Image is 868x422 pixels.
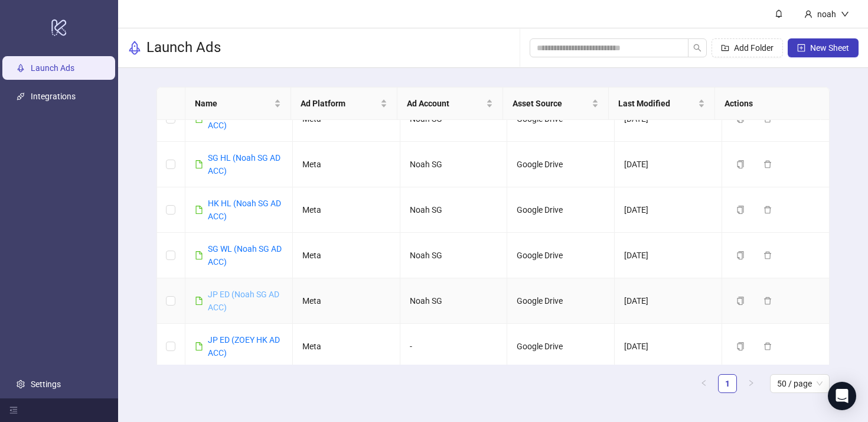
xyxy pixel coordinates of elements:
span: copy [736,297,745,305]
span: delete [763,297,772,305]
button: left [694,374,713,393]
li: Previous Page [694,374,713,393]
span: file [195,160,203,168]
td: Meta [293,187,400,233]
td: [DATE] [615,142,722,187]
span: menu-fold [9,406,18,414]
span: right [748,379,755,387]
span: delete [763,206,772,214]
div: noah [812,8,841,21]
td: Noah SG [400,233,508,278]
button: New Sheet [788,38,859,57]
span: search [693,44,701,52]
span: copy [736,251,745,259]
td: Noah SG [400,278,508,324]
span: file [195,342,203,350]
td: Google Drive [507,233,615,278]
div: Open Intercom Messenger [828,382,856,410]
div: Page Size [770,374,830,393]
td: Google Drive [507,324,615,369]
span: folder-add [721,44,729,52]
span: New Sheet [810,43,849,53]
a: Launch Ads [31,63,74,73]
span: file [195,206,203,214]
a: Settings [31,379,61,389]
td: Meta [293,233,400,278]
span: down [841,10,849,18]
a: HK HL (Noah SG AD ACC) [208,199,281,221]
li: Next Page [742,374,761,393]
th: Ad Account [397,87,503,120]
span: file [195,251,203,259]
td: [DATE] [615,187,722,233]
th: Actions [715,87,821,120]
td: [DATE] [615,233,722,278]
a: Integrations [31,92,76,101]
span: file [195,297,203,305]
span: Ad Platform [301,97,377,110]
span: left [700,379,707,387]
a: SG HL (Noah SG AD ACC) [208,153,280,176]
span: rocket [128,41,142,55]
td: Google Drive [507,142,615,187]
td: [DATE] [615,278,722,324]
span: delete [763,251,772,259]
a: JP ED (Noah SG AD ACC) [208,290,279,312]
span: copy [736,160,745,168]
td: Meta [293,142,400,187]
th: Last Modified [609,87,714,120]
button: Add Folder [712,38,783,57]
td: - [400,324,508,369]
td: Noah SG [400,187,508,233]
span: bell [775,9,783,18]
a: SG WL (Noah SG AD ACC) [208,244,282,267]
td: [DATE] [615,324,722,369]
td: Google Drive [507,278,615,324]
span: user [804,10,812,18]
span: delete [763,160,772,168]
a: 1 [719,375,736,392]
a: JP ED (ZOEY HK AD ACC) [208,335,280,358]
span: plus-square [797,44,805,52]
span: copy [736,342,745,350]
span: delete [763,342,772,350]
td: Noah SG [400,142,508,187]
th: Ad Platform [291,87,397,120]
span: Ad Account [407,97,484,110]
span: 50 / page [777,375,823,392]
td: Meta [293,278,400,324]
span: Asset Source [513,97,589,110]
span: Add Folder [734,43,774,53]
li: 1 [718,374,737,393]
h3: Launch Ads [146,38,221,57]
td: Google Drive [507,187,615,233]
span: Name [195,97,272,110]
span: Last Modified [618,97,695,110]
span: copy [736,206,745,214]
button: right [742,374,761,393]
th: Name [185,87,291,120]
td: Meta [293,324,400,369]
th: Asset Source [503,87,609,120]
